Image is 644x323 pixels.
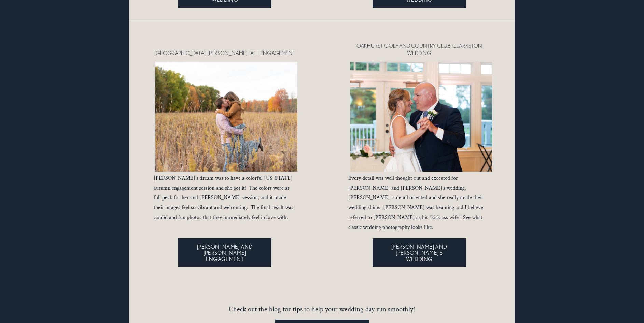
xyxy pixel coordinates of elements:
[178,238,271,267] a: [PERSON_NAME] AND [PERSON_NAME] ENGAGEMENT
[154,175,295,221] span: [PERSON_NAME]’s dream was to have a colorful [US_STATE] autumn engagement session and she got it!...
[154,50,295,56] span: [GEOGRAPHIC_DATA], [PERSON_NAME] FALL ENGAGEMENT
[229,305,415,314] span: Check out the blog for tips to help your wedding day run smoothly!
[373,238,466,267] a: [PERSON_NAME] AND [PERSON_NAME]'S WEDDING
[348,175,485,231] span: Every detail was well thought out and executed for [PERSON_NAME] and [PERSON_NAME]’s wedding. [PE...
[356,43,483,56] span: OAKHURST GOLF AND COUNTRY CLUB, CLARKSTON WEDDING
